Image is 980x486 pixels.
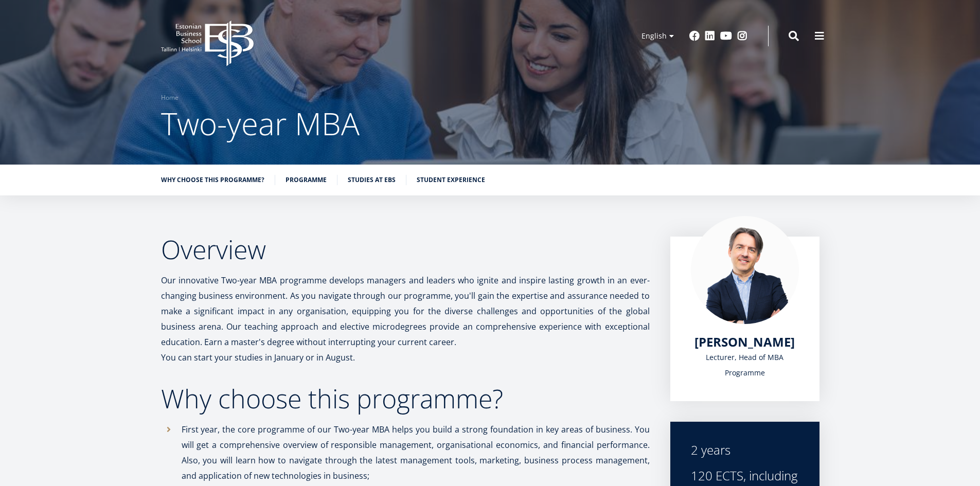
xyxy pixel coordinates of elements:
[737,31,747,41] a: Instagram
[182,422,650,483] p: First year, the core programme of our Two-year MBA helps you build a strong foundation in key are...
[689,31,700,41] a: Facebook
[161,386,650,411] h2: Why choose this programme?
[417,175,485,185] a: Student experience
[161,350,650,365] p: You can start your studies in January or in August.
[691,216,799,324] img: Marko Rillo
[161,93,179,103] a: Home
[286,175,327,185] a: Programme
[161,237,650,262] h2: Overview
[705,31,715,41] a: Linkedin
[161,102,360,145] span: Two-year MBA
[691,442,799,458] div: 2 years
[694,333,795,350] span: [PERSON_NAME]
[694,334,795,350] a: [PERSON_NAME]
[161,175,264,185] a: Why choose this programme?
[720,31,732,41] a: Youtube
[161,273,650,350] p: Our innovative Two-year MBA programme develops managers and leaders who ignite and inspire lastin...
[348,175,396,185] a: Studies at EBS
[691,350,799,381] div: Lecturer, Head of MBA Programme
